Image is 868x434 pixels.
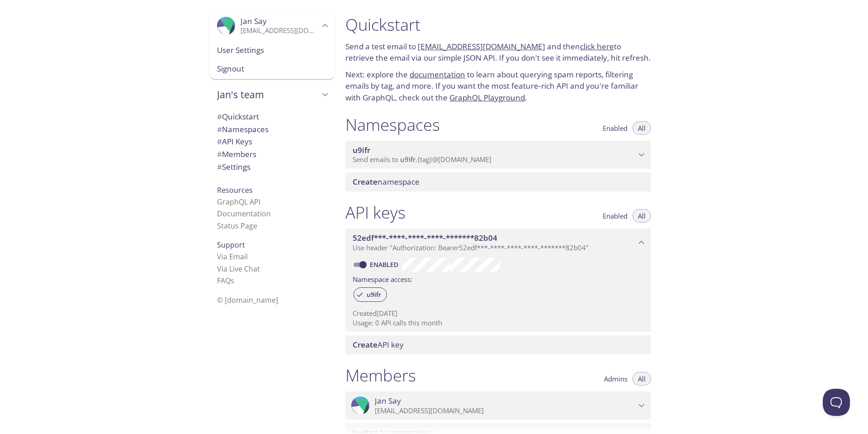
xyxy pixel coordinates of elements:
div: API Keys [210,135,335,148]
span: namespace [353,176,420,187]
p: [EMAIL_ADDRESS][DOMAIN_NAME] [241,26,319,35]
button: Admins [599,372,633,386]
span: Jan's team [217,88,319,101]
button: All [632,209,651,223]
div: Namespaces [210,123,335,136]
span: API key [353,339,404,350]
span: Signout [217,63,327,75]
div: Jan Say [345,391,651,420]
a: Documentation [217,209,271,219]
div: Jan's team [210,83,335,106]
a: Via Email [217,252,248,262]
span: Resources [217,185,253,195]
button: All [632,372,651,386]
p: [EMAIL_ADDRESS][DOMAIN_NAME] [375,406,636,415]
p: Send a test email to and then to retrieve the email via our simple JSON API. If you don't see it ... [345,41,651,64]
div: Create API Key [345,335,651,354]
h1: Quickstart [345,14,651,35]
p: Next: explore the to learn about querying spam reports, filtering emails by tag, and more. If you... [345,69,651,104]
h1: Members [345,365,416,386]
span: # [217,149,222,159]
a: Status Page [217,221,257,231]
a: documentation [410,69,465,80]
span: Settings [217,162,250,172]
span: u9ifr [361,291,387,299]
div: Quickstart [210,110,335,123]
div: Team Settings [210,161,335,173]
a: Enabled [368,260,402,269]
button: All [632,121,651,135]
p: Created [DATE] [353,309,644,318]
button: Enabled [597,209,633,223]
div: u9ifr [354,287,387,302]
div: Members [210,148,335,161]
span: u9ifr [353,145,370,155]
iframe: Help Scout Beacon - Open [823,389,850,416]
div: Jan Say [210,11,335,41]
span: u9ifr [400,155,415,164]
div: Create namespace [345,172,651,191]
div: u9ifr namespace [345,141,651,169]
span: Send emails to . {tag} @[DOMAIN_NAME] [353,155,491,164]
h1: API keys [345,202,406,223]
span: # [217,111,222,122]
span: Jan Say [241,16,267,26]
span: User Settings [217,44,327,56]
span: © [DOMAIN_NAME] [217,295,278,305]
span: s [231,276,234,286]
span: Quickstart [217,111,259,122]
span: Create [353,176,377,187]
a: click here [580,41,614,52]
a: FAQ [217,276,234,286]
a: Via Live Chat [217,264,260,274]
span: Namespaces [217,124,269,134]
span: Jan Say [375,396,401,406]
h1: Namespaces [345,114,440,135]
span: # [217,162,222,172]
a: GraphQL Playground [449,92,525,103]
label: Namespace access: [353,272,412,285]
span: Members [217,149,256,159]
div: User Settings [210,41,335,60]
button: Enabled [597,121,633,135]
span: # [217,136,222,147]
a: [EMAIL_ADDRESS][DOMAIN_NAME] [418,41,545,52]
span: API Keys [217,136,252,147]
a: GraphQL API [217,197,260,207]
div: Signout [210,59,335,79]
span: Support [217,240,245,250]
p: Usage: 0 API calls this month [353,318,644,328]
span: Create [353,339,377,350]
span: # [217,124,222,134]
